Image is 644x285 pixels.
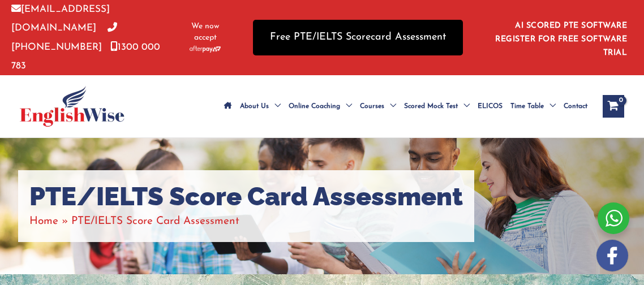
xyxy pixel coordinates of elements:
[269,87,281,126] span: Menu Toggle
[253,20,463,55] a: Free PTE/IELTS Scorecard Assessment
[186,21,225,44] span: We now accept
[29,212,463,231] nav: Breadcrumbs
[240,87,269,126] span: About Us
[29,182,463,212] h1: PTE/IELTS Score Card Assessment
[220,87,591,126] nav: Site Navigation: Main Menu
[486,12,633,63] aside: Header Widget 1
[564,87,587,126] span: Contact
[474,87,506,126] a: ELICOS
[478,87,503,126] span: ELICOS
[11,23,117,51] a: [PHONE_NUMBER]
[190,46,221,52] img: Afterpay-Logo
[400,87,474,126] a: Scored Mock TestMenu Toggle
[603,95,624,118] a: View Shopping Cart, empty
[384,87,396,126] span: Menu Toggle
[495,21,627,57] a: AI SCORED PTE SOFTWARE REGISTER FOR FREE SOFTWARE TRIAL
[29,216,58,227] a: Home
[71,216,239,227] span: PTE/IELTS Score Card Assessment
[560,87,591,126] a: Contact
[340,87,352,126] span: Menu Toggle
[544,87,556,126] span: Menu Toggle
[360,87,384,126] span: Courses
[596,240,628,271] img: white-facebook.png
[11,42,160,71] a: 1300 000 783
[236,87,285,126] a: About UsMenu Toggle
[404,87,458,126] span: Scored Mock Test
[285,87,356,126] a: Online CoachingMenu Toggle
[356,87,400,126] a: CoursesMenu Toggle
[506,87,560,126] a: Time TableMenu Toggle
[458,87,470,126] span: Menu Toggle
[510,87,544,126] span: Time Table
[289,87,340,126] span: Online Coaching
[11,5,110,33] a: [EMAIL_ADDRESS][DOMAIN_NAME]
[20,86,124,127] img: cropped-ew-logo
